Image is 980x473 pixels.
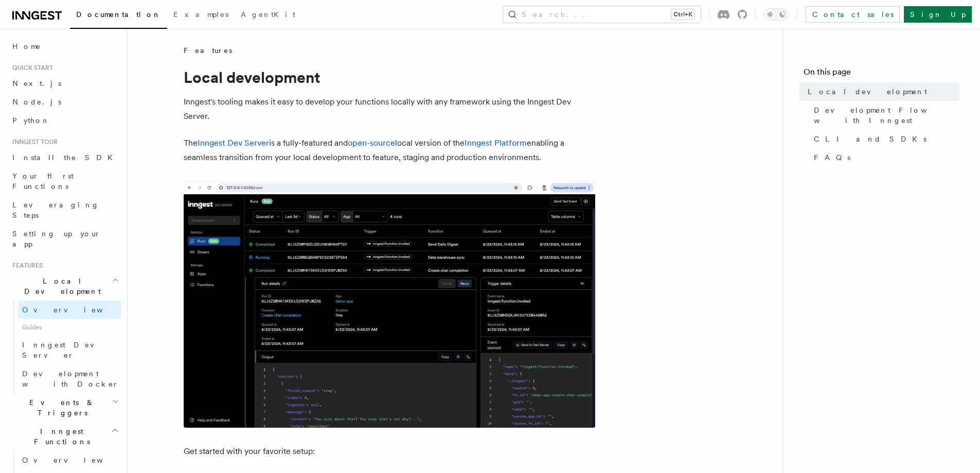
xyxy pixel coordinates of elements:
[22,370,119,388] span: Development with Docker
[764,8,789,21] button: Toggle dark mode
[804,82,959,101] a: Local development
[671,9,694,20] kbd: Ctrl+K
[8,148,121,167] a: Install the SDK
[810,130,959,148] a: CLI and SDKs
[8,64,53,72] span: Quick start
[814,152,850,163] span: FAQs
[808,86,927,97] span: Local development
[184,45,232,56] span: Features
[8,224,121,253] a: Setting up your app
[814,134,926,144] span: CLI and SDKs
[76,10,161,19] span: Documentation
[18,336,121,364] a: Inngest Dev Server
[241,10,295,19] span: AgentKit
[8,276,112,296] span: Local Development
[8,138,58,146] span: Inngest tour
[8,93,121,111] a: Node.js
[184,181,595,428] img: The Inngest Dev Server on the Functions page
[810,148,959,167] a: FAQs
[12,153,119,162] span: Install the SDK
[184,68,595,86] h1: Local development
[18,364,121,393] a: Development with Docker
[22,456,128,464] span: Overview
[503,6,701,23] button: Search...Ctrl+K
[348,138,395,148] a: open-source
[12,116,50,125] span: Python
[8,301,121,393] div: Local Development
[12,41,41,51] span: Home
[184,136,595,165] p: The is a fully-featured and local version of the enabling a seamless transition from your local d...
[18,301,121,319] a: Overview
[8,111,121,130] a: Python
[18,319,121,336] span: Guides
[12,79,61,87] span: Next.js
[465,138,527,148] a: Inngest Platform
[904,6,972,23] a: Sign Up
[184,95,595,124] p: Inngest's tooling makes it easy to develop your functions locally with any framework using the In...
[167,3,235,28] a: Examples
[235,3,301,28] a: AgentKit
[22,341,110,359] span: Inngest Dev Server
[173,10,228,19] span: Examples
[22,306,128,314] span: Overview
[804,66,959,82] h4: On this page
[70,3,167,29] a: Documentation
[12,98,61,106] span: Node.js
[12,230,101,248] span: Setting up your app
[8,74,121,93] a: Next.js
[12,172,74,190] span: Your first Functions
[18,451,121,469] a: Overview
[12,201,99,219] span: Leveraging Steps
[198,138,269,148] a: Inngest Dev Server
[8,261,43,270] span: Features
[8,196,121,224] a: Leveraging Steps
[8,426,111,447] span: Inngest Functions
[814,105,959,126] span: Development Flow with Inngest
[8,393,121,422] button: Events & Triggers
[8,272,121,301] button: Local Development
[806,6,900,23] a: Contact sales
[8,397,112,418] span: Events & Triggers
[8,422,121,451] button: Inngest Functions
[8,37,121,56] a: Home
[184,444,595,459] p: Get started with your favorite setup:
[810,101,959,130] a: Development Flow with Inngest
[8,167,121,196] a: Your first Functions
